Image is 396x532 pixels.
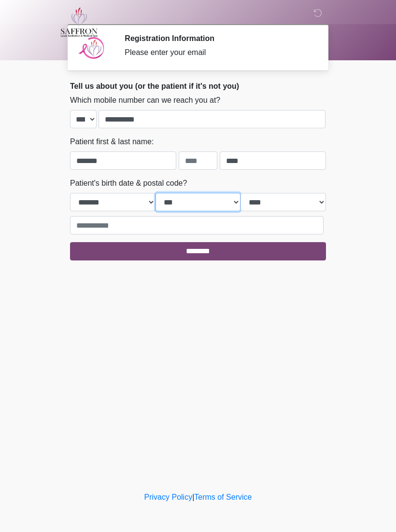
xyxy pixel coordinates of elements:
[144,493,193,501] a: Privacy Policy
[70,136,154,148] label: Patient first & last name:
[125,47,311,58] div: Please enter your email
[70,95,220,106] label: Which mobile number can we reach you at?
[77,34,106,63] img: Agent Avatar
[192,493,194,501] a: |
[70,82,326,91] h2: Tell us about you (or the patient if it's not you)
[70,177,187,189] label: Patient's birth date & postal code?
[194,493,252,501] a: Terms of Service
[60,7,98,37] img: Saffron Laser Aesthetics and Medical Spa Logo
